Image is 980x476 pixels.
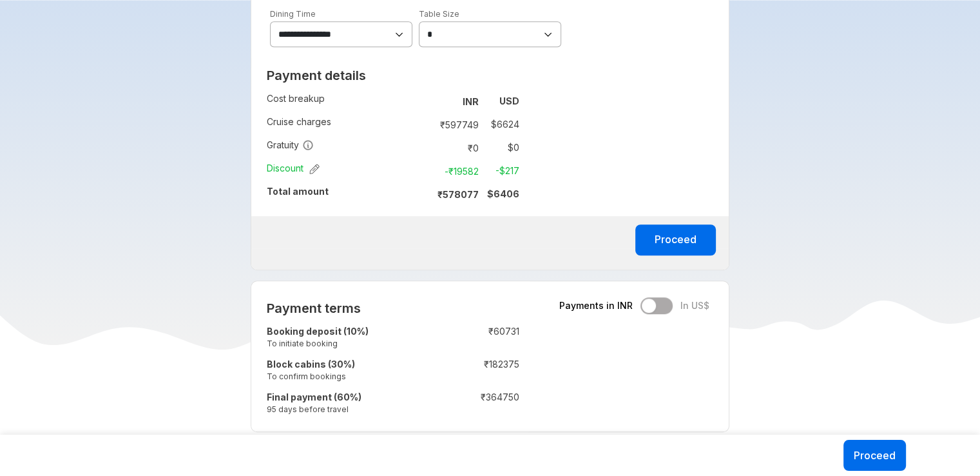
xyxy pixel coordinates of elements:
[436,355,443,388] td: :
[443,322,519,355] td: ₹ 60731
[267,186,329,197] strong: Total amount
[430,115,484,134] td: ₹ 597749
[436,388,443,421] td: :
[267,338,436,349] small: To initiate booking
[424,183,430,206] td: :
[487,188,519,199] strong: $ 6406
[270,9,316,19] label: Dining Time
[267,113,424,136] td: Cruise charges
[267,326,369,337] strong: Booking deposit (10%)
[443,388,519,421] td: ₹ 364750
[484,115,519,134] td: $ 6624
[267,404,436,415] small: 95 days before travel
[430,139,484,157] td: ₹ 0
[437,189,479,200] strong: ₹ 578077
[499,95,519,106] strong: USD
[680,299,709,312] span: In US$
[430,162,484,180] td: -₹ 19582
[424,159,430,183] td: :
[424,113,430,136] td: :
[267,68,519,83] h2: Payment details
[424,136,430,159] td: :
[463,96,479,107] strong: INR
[424,90,430,113] td: :
[635,224,716,255] button: Proceed
[436,322,443,355] td: :
[484,162,519,180] td: -$ 217
[267,392,361,402] strong: Final payment (60%)
[267,359,355,370] strong: Block cabins (30%)
[267,90,424,113] td: Cost breakup
[267,301,519,316] h2: Payment terms
[267,162,320,175] span: Discount
[267,139,314,152] span: Gratuity
[559,299,633,312] span: Payments in INR
[843,440,906,471] button: Proceed
[267,371,436,382] small: To confirm bookings
[443,355,519,388] td: ₹ 182375
[419,9,459,19] label: Table Size
[484,139,519,157] td: $ 0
